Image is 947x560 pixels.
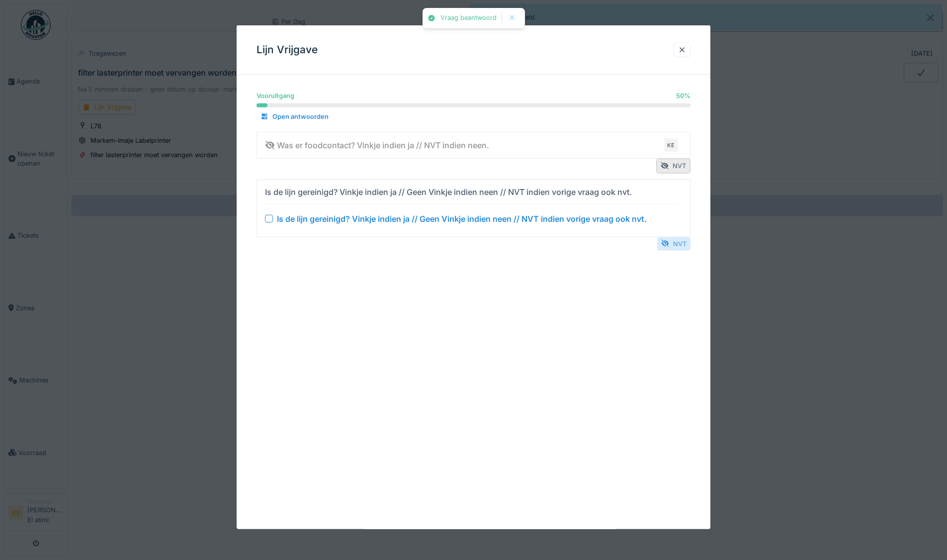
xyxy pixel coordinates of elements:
[277,212,647,224] div: Is de lijn gereinigd? Vinkje indien ja // Geen Vinkje indien neen // NVT indien vorige vraag ook ...
[257,103,690,107] progress: 50 %
[656,159,690,173] div: NVT
[265,186,632,197] div: Is de lijn gereinigd? Vinkje indien ja // Geen Vinkje indien neen // NVT indien vorige vraag ook ...
[261,136,686,154] summary: Was er foodcontact? Vinkje indien ja // NVT indien neen.KE
[265,139,489,151] div: Was er foodcontact? Vinkje indien ja // NVT indien neen.
[257,44,318,56] h3: Lijn Vrijgave
[440,14,497,22] div: Vraag beantwoord
[257,91,294,100] div: Vooruitgang
[664,138,678,152] div: KE
[261,184,686,232] summary: Is de lijn gereinigd? Vinkje indien ja // Geen Vinkje indien neen // NVT indien vorige vraag ook ...
[676,91,690,100] div: 50 %
[657,237,690,250] div: NVT
[257,110,333,123] div: Open antwoorden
